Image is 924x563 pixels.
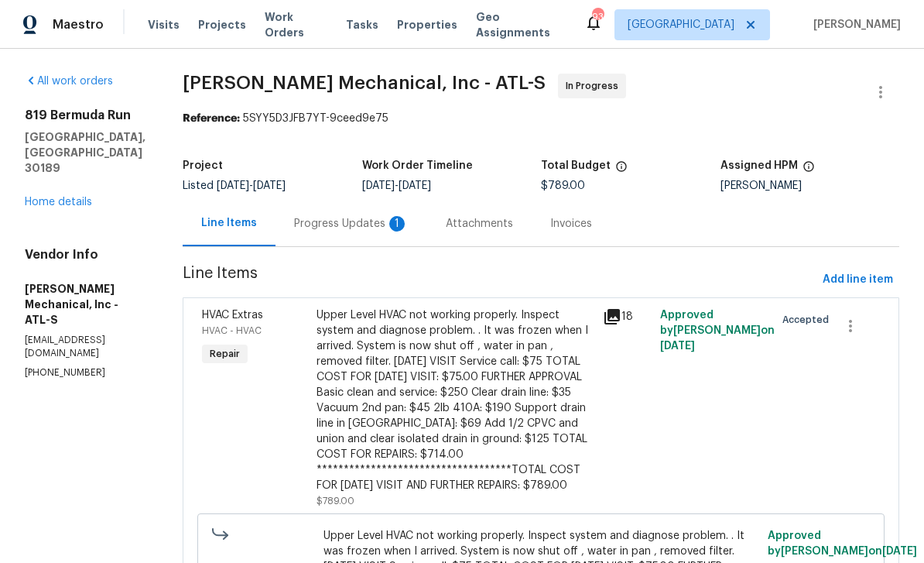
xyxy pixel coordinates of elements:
a: All work orders [25,76,113,87]
span: [DATE] [660,341,695,352]
span: [PERSON_NAME] [807,17,901,33]
span: $789.00 [317,496,354,506]
span: HVAC - HVAC [202,326,262,335]
span: Repair [204,346,246,362]
div: 93 [592,9,603,25]
span: Line Items [183,266,816,294]
span: Approved by [PERSON_NAME] on [660,310,775,352]
span: The hpm assigned to this work order. [803,160,815,180]
span: Accepted [782,312,835,328]
span: Maestro [53,17,104,33]
h5: Total Budget [541,160,611,171]
span: Visits [148,17,180,33]
span: Tasks [346,19,378,30]
button: Add line item [816,266,899,294]
div: 18 [603,307,651,326]
span: [DATE] [253,180,286,191]
p: [PHONE_NUMBER] [25,366,145,379]
span: $789.00 [541,180,585,191]
span: The total cost of line items that have been proposed by Opendoor. This sum includes line items th... [615,160,628,180]
h2: 819 Bermuda Run [25,108,145,123]
span: In Progress [566,78,625,94]
h5: Work Order Timeline [362,160,473,171]
span: [DATE] [882,546,917,557]
span: - [362,180,431,191]
p: [EMAIL_ADDRESS][DOMAIN_NAME] [25,334,145,360]
h5: Project [183,160,223,171]
h4: Vendor Info [25,247,145,263]
div: Progress Updates [294,216,409,232]
h5: Assigned HPM [720,160,798,171]
span: Properties [397,17,457,33]
span: - [217,180,286,191]
span: [DATE] [399,180,431,191]
span: Approved by [PERSON_NAME] on [768,530,917,557]
b: Reference: [183,113,240,124]
span: Geo Assignments [476,9,566,40]
div: [PERSON_NAME] [720,180,900,191]
div: Attachments [446,216,513,232]
h5: [PERSON_NAME] Mechanical, Inc - ATL-S [25,281,145,328]
span: [DATE] [362,180,395,191]
div: 1 [389,216,405,232]
span: Projects [198,17,246,33]
span: [GEOGRAPHIC_DATA] [628,17,734,33]
div: Invoices [550,216,592,232]
span: [PERSON_NAME] Mechanical, Inc - ATL-S [183,74,546,92]
span: HVAC Extras [202,310,263,321]
div: 5SYY5D3JFB7YT-9ceed9e75 [183,111,899,126]
div: Line Items [201,215,257,231]
h5: [GEOGRAPHIC_DATA], [GEOGRAPHIC_DATA] 30189 [25,129,145,176]
span: Add line item [823,270,893,290]
div: Upper Level HVAC not working properly. Inspect system and diagnose problem. . It was frozen when ... [317,307,594,493]
span: Listed [183,180,286,191]
span: [DATE] [217,180,249,191]
a: Home details [25,197,92,208]
span: Work Orders [265,9,327,40]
